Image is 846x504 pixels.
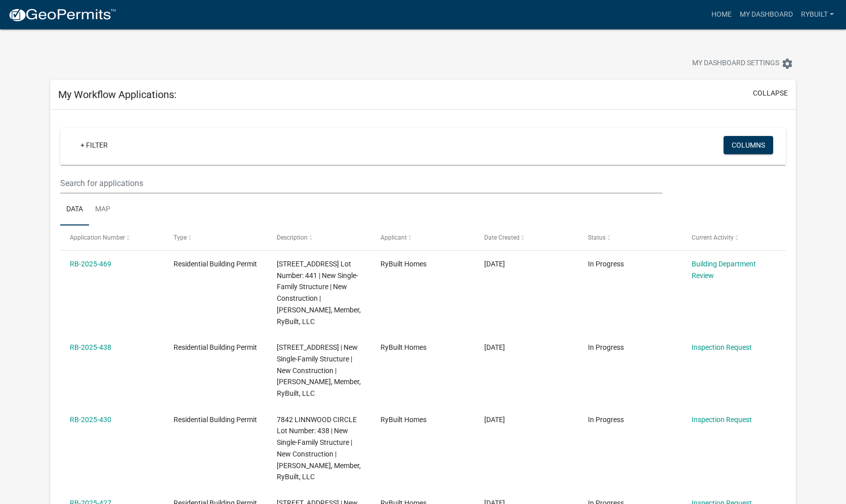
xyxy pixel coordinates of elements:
[277,260,361,326] span: 7836 LINNWOOD CIRCLE Lot Number: 441 | New Single-Family Structure | New Construction | Ryan Hods...
[588,343,624,351] span: In Progress
[89,194,116,226] a: Map
[60,173,663,194] input: Search for applications
[588,416,624,424] span: In Progress
[70,343,111,351] a: RB-2025-438
[174,234,187,241] span: Type
[267,225,371,250] datatable-header-cell: Description
[58,88,177,101] h5: My Workflow Applications:
[174,343,257,351] span: Residential Building Permit
[60,194,89,226] a: Data
[736,5,797,24] a: My Dashboard
[578,225,682,250] datatable-header-cell: Status
[707,5,736,24] a: Home
[60,225,164,250] datatable-header-cell: Application Number
[70,260,111,268] a: RB-2025-469
[72,136,116,154] a: + Filter
[380,416,427,424] span: RyBuilt Homes
[484,343,505,351] span: 08/12/2025
[692,260,756,280] a: Building Department Review
[277,343,361,397] span: 7623 MELROSE LANE Lot Number: 559 | New Single-Family Structure | New Construction | Ryan Hodskin...
[753,88,788,99] button: collapse
[684,54,801,73] button: My Dashboard Settingssettings
[380,234,407,241] span: Applicant
[797,5,838,24] a: RyBuilt
[380,343,427,351] span: RyBuilt Homes
[174,260,257,268] span: Residential Building Permit
[277,416,361,481] span: 7842 LINNWOOD CIRCLE Lot Number: 438 | New Single-Family Structure | New Construction | Ryan Hods...
[70,234,125,241] span: Application Number
[163,225,267,250] datatable-header-cell: Type
[692,343,752,351] a: Inspection Request
[724,136,773,154] button: Columns
[692,416,752,424] a: Inspection Request
[588,234,606,241] span: Status
[682,225,786,250] datatable-header-cell: Current Activity
[692,58,779,70] span: My Dashboard Settings
[484,416,505,424] span: 07/10/2025
[484,260,505,268] span: 10/06/2025
[277,234,308,241] span: Description
[70,416,111,424] a: RB-2025-430
[692,234,734,241] span: Current Activity
[371,225,475,250] datatable-header-cell: Applicant
[475,225,578,250] datatable-header-cell: Date Created
[484,234,520,241] span: Date Created
[781,58,793,70] i: settings
[588,260,624,268] span: In Progress
[174,416,257,424] span: Residential Building Permit
[380,260,427,268] span: RyBuilt Homes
